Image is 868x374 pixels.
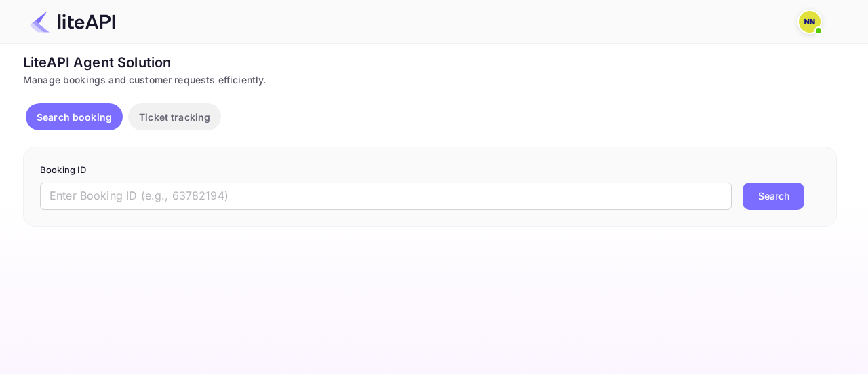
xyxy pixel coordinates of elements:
[799,11,821,33] img: N/A N/A
[139,110,210,124] p: Ticket tracking
[40,164,820,177] p: Booking ID
[30,11,115,33] img: LiteAPI Logo
[23,73,837,87] div: Manage bookings and customer requests efficiently.
[40,183,732,210] input: Enter Booking ID (e.g., 63782194)
[743,183,804,210] button: Search
[23,52,837,73] div: LiteAPI Agent Solution
[37,110,112,124] p: Search booking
